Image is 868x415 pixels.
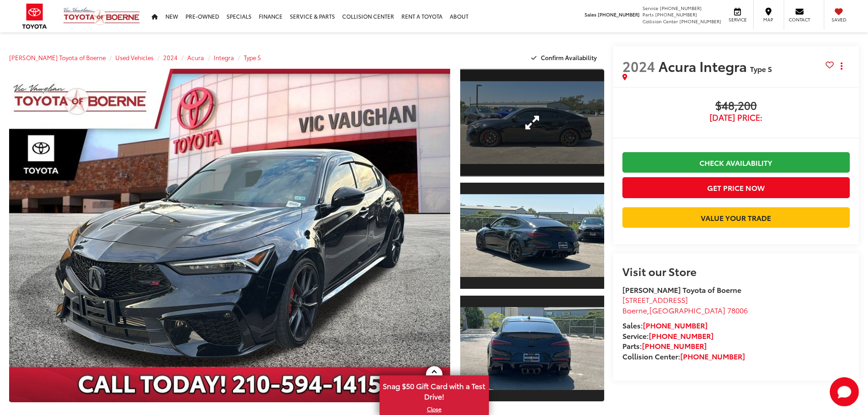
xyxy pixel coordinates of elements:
[655,11,697,18] span: [PHONE_NUMBER]
[622,284,741,295] strong: [PERSON_NAME] Toyota of Boerne
[622,330,714,341] strong: Service:
[789,16,810,23] span: Contact
[660,5,702,11] span: [PHONE_NUMBER]
[658,56,750,76] span: Acura Integra
[622,305,647,315] span: Boerne
[9,53,106,61] a: [PERSON_NAME] Toyota of Boerne
[458,307,605,389] img: 2024 Acura Integra Type S
[750,63,772,74] span: Type S
[679,18,721,25] span: [PHONE_NUMBER]
[622,294,688,305] span: [STREET_ADDRESS]
[163,53,178,61] a: 2024
[115,53,154,61] a: Used Vehicles
[622,177,850,198] button: Get Price Now
[830,377,859,406] button: Toggle Chat Window
[622,99,850,113] span: $48,200
[642,5,658,11] span: Service
[649,305,725,315] span: [GEOGRAPHIC_DATA]
[541,53,597,61] span: Confirm Availability
[380,376,488,404] span: Snag $50 Gift Card with a Test Drive!
[642,18,678,25] span: Collision Center
[642,340,707,351] a: [PHONE_NUMBER]
[622,305,748,315] span: ,
[622,113,850,122] span: [DATE] Price:
[830,377,859,406] svg: Start Chat
[622,340,707,351] strong: Parts:
[460,182,604,290] a: Expand Photo 2
[622,207,850,228] a: Value Your Trade
[460,295,604,403] a: Expand Photo 3
[622,351,745,361] strong: Collision Center:
[834,58,850,74] button: Actions
[622,265,850,277] h2: Visit our Store
[598,11,640,18] span: [PHONE_NUMBER]
[841,62,842,70] span: dropdown dots
[187,53,204,61] a: Acura
[5,67,454,404] img: 2024 Acura Integra Type S
[214,53,234,61] a: Integra
[622,152,850,173] a: Check Availability
[829,16,849,23] span: Saved
[63,7,140,26] img: Vic Vaughan Toyota of Boerne
[9,69,450,402] a: Expand Photo 0
[460,69,604,177] a: Expand Photo 1
[244,53,261,61] a: Type S
[727,16,748,23] span: Service
[680,351,745,361] a: [PHONE_NUMBER]
[642,11,654,18] span: Parts
[622,320,708,330] strong: Sales:
[622,56,655,76] span: 2024
[727,305,748,315] span: 78006
[643,320,708,330] a: [PHONE_NUMBER]
[649,330,714,341] a: [PHONE_NUMBER]
[458,195,605,277] img: 2024 Acura Integra Type S
[526,50,604,66] button: Confirm Availability
[758,16,778,23] span: Map
[622,294,748,315] a: [STREET_ADDRESS] Boerne,[GEOGRAPHIC_DATA] 78006
[585,11,596,18] span: Sales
